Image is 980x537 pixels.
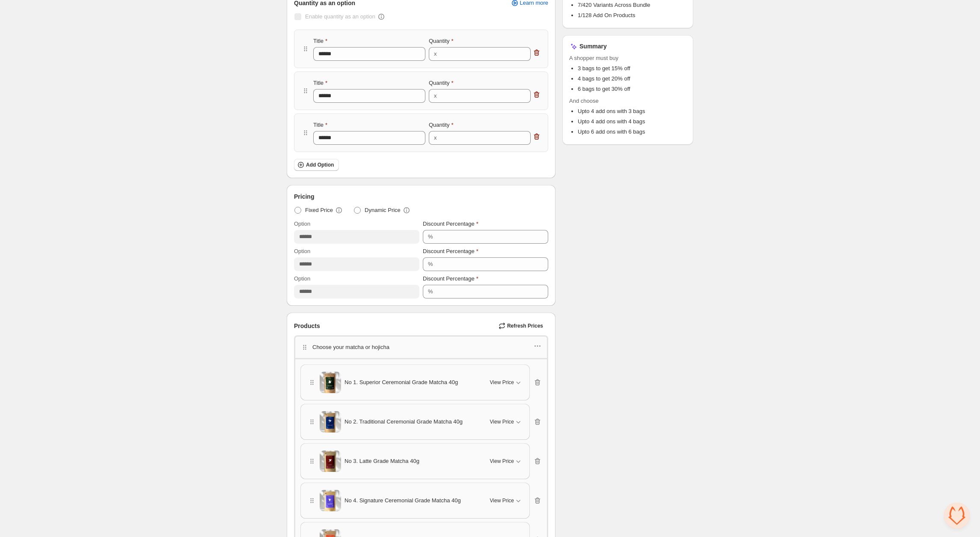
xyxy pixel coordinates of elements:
li: 4 bags to get 20% off [578,75,686,83]
span: And choose [569,97,686,105]
div: x [434,50,437,58]
div: % [428,260,433,268]
p: Choose your matcha or hojicha [312,343,389,352]
span: Dynamic Price [365,206,401,215]
label: Quantity [429,121,453,129]
label: Title [313,37,327,45]
label: Discount Percentage [423,220,478,228]
button: View Price [485,494,528,507]
label: Title [313,121,327,129]
button: View Price [485,415,528,429]
label: Discount Percentage [423,247,478,256]
label: Quantity [429,37,453,45]
span: Pricing [294,192,314,201]
li: 3 bags to get 15% off [578,64,686,73]
span: View Price [490,418,514,425]
span: No 1. Superior Ceremonial Grade Matcha 40g [344,378,458,387]
label: Option [294,274,310,283]
span: View Price [490,458,514,465]
button: View Price [485,376,528,389]
span: No 3. Latte Grade Matcha 40g [344,457,419,465]
div: x [434,134,437,142]
span: Products [294,322,320,330]
span: Enable quantity as an option [305,13,375,20]
span: A shopper must buy [569,54,686,63]
span: 1/128 Add On Products [578,12,635,18]
li: Upto 4 add ons with 3 bags [578,107,686,116]
span: No 4. Signature Ceremonial Grade Matcha 40g [344,496,461,505]
div: % [428,233,433,241]
img: No 4. Signature Ceremonial Grade Matcha 40g [320,488,341,513]
li: Upto 6 add ons with 6 bags [578,128,686,136]
div: Open chat [944,503,970,528]
button: Refresh Prices [495,320,548,332]
div: % [428,287,433,296]
label: Option [294,247,310,256]
img: No 2. Traditional Ceremonial Grade Matcha 40g [320,409,341,434]
span: View Price [490,497,514,504]
span: Add Option [306,161,334,168]
li: Upto 4 add ons with 4 bags [578,117,686,126]
label: Title [313,79,327,87]
span: No 2. Traditional Ceremonial Grade Matcha 40g [344,418,463,426]
span: 7/420 Variants Across Bundle [578,2,650,8]
label: Quantity [429,79,453,87]
div: x [434,92,437,100]
li: 6 bags to get 30% off [578,85,686,93]
button: Add Option [294,159,339,171]
label: Discount Percentage [423,274,478,283]
h3: Summary [579,42,607,51]
img: No 3. Latte Grade Matcha 40g [320,449,341,474]
span: Refresh Prices [507,322,543,329]
span: Fixed Price [305,206,333,215]
img: No 1. Superior Ceremonial Grade Matcha 40g [320,370,341,395]
span: View Price [490,379,514,386]
button: View Price [485,454,528,468]
label: Option [294,220,310,228]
